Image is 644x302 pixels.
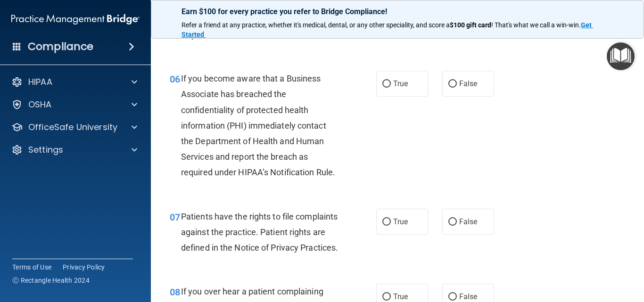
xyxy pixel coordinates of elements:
input: False [448,219,457,226]
span: If you become aware that a Business Associate has breached the confidentiality of protected healt... [181,73,335,177]
input: False [448,81,457,88]
span: Refer a friend at any practice, whether it's medical, dental, or any other speciality, and score a [182,21,450,29]
input: False [448,294,457,301]
span: False [459,292,478,301]
span: 06 [170,73,180,85]
span: Ⓒ Rectangle Health 2024 [12,276,90,285]
a: OfficeSafe University [11,122,137,133]
span: ! That's what we call a win-win. [491,21,581,29]
span: 07 [170,212,180,223]
span: True [393,292,408,301]
a: Settings [11,144,137,155]
button: Open Resource Center [607,42,635,70]
input: True [382,81,391,88]
p: Earn $100 for every practice you refer to Bridge Compliance! [182,7,613,16]
a: Terms of Use [12,262,51,272]
p: Settings [28,144,63,155]
h4: Compliance [28,40,93,53]
a: Privacy Policy [63,262,105,272]
p: HIPAA [28,76,52,88]
input: True [382,294,391,301]
p: OSHA [28,99,52,110]
span: True [393,79,408,88]
a: Get Started [182,21,593,38]
span: False [459,217,478,226]
p: OfficeSafe University [28,122,117,133]
span: True [393,217,408,226]
a: HIPAA [11,76,137,88]
img: PMB logo [11,10,140,29]
span: False [459,79,478,88]
strong: $100 gift card [450,21,491,29]
input: True [382,219,391,226]
a: OSHA [11,99,137,110]
span: 08 [170,286,180,298]
span: Patients have the rights to file complaints against the practice. Patient rights are defined in t... [181,212,338,253]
